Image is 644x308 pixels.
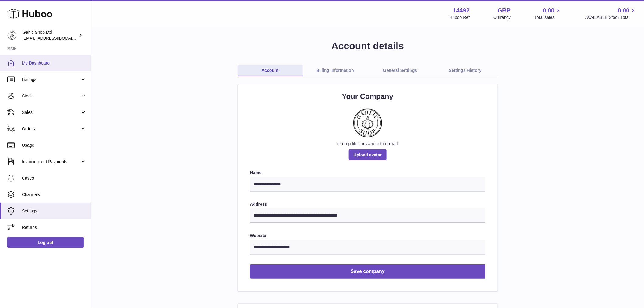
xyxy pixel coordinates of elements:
span: Total sales [534,15,562,20]
span: Returns [22,225,86,230]
span: [EMAIL_ADDRESS][DOMAIN_NAME] [23,36,89,40]
img: Garlic-Shop.jpg [352,108,383,138]
span: AVAILABLE Stock Total [585,15,637,20]
div: Currency [494,15,511,20]
strong: GBP [498,6,511,15]
span: Cases [22,175,86,181]
a: Settings History [433,65,498,76]
span: Settings [22,208,86,214]
div: Huboo Ref [450,15,470,20]
div: Garlic Shop Ltd [23,30,77,41]
img: internalAdmin-14492@internal.huboo.com [7,31,16,40]
span: 0.00 [618,6,630,15]
span: Invoicing and Payments [22,159,80,165]
a: 0.00 Total sales [534,6,562,20]
label: Website [250,233,485,239]
label: Address [250,201,485,207]
span: My Dashboard [22,60,86,66]
span: Upload avatar [349,149,387,160]
a: Log out [7,237,84,248]
a: Billing Information [303,65,368,76]
span: Orders [22,126,80,132]
span: Sales [22,110,80,115]
div: or drop files anywhere to upload [250,141,485,147]
button: Save company [250,264,485,279]
a: General Settings [368,65,433,76]
a: Account [238,65,303,76]
a: 0.00 AVAILABLE Stock Total [585,6,637,20]
span: Stock [22,93,80,99]
span: 0.00 [543,6,555,15]
h1: Account details [101,40,634,53]
span: Channels [22,192,86,198]
strong: 14492 [453,6,470,15]
label: Name [250,170,485,176]
h2: Your Company [250,92,485,101]
span: Usage [22,142,86,148]
span: Listings [22,77,80,82]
